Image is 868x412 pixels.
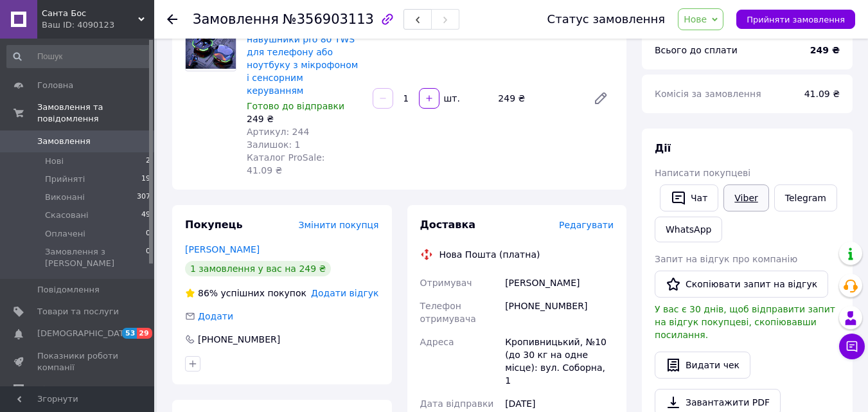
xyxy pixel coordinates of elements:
span: Дата відправки [420,399,494,409]
span: У вас є 30 днів, щоб відправити запит на відгук покупцеві, скопіювавши посилання. [655,304,835,340]
span: Дії [655,142,671,154]
div: 249 ₴ [247,112,362,125]
span: 41.09 ₴ [804,89,840,99]
span: Артикул: 244 [247,127,309,137]
div: шт. [441,92,461,105]
span: 2 [146,156,150,167]
div: Статус замовлення [547,13,666,26]
img: Бездротові блютуз навушники pro 80 TWS для телефону або ноутбуку з мікрофоном і сенсорним керуванням [186,22,236,69]
button: Скопіювати запит на відгук [655,271,828,298]
span: Всього до сплати [655,45,738,55]
span: Доставка [420,219,476,231]
span: Замовлення [193,12,279,27]
a: Бездротові блютуз навушники pro 80 TWS для телефону або ноутбуку з мікрофоном і сенсорним керуванням [247,21,358,96]
div: Ваш ID: 4090123 [42,19,154,31]
span: Прийняти замовлення [747,15,845,24]
span: 53 [122,328,137,339]
span: 49 [141,210,150,221]
span: 86% [198,288,218,298]
span: Нове [684,14,707,24]
span: Товари та послуги [37,306,119,318]
span: Каталог ProSale: 41.09 ₴ [247,152,324,175]
span: Телефон отримувача [420,301,476,324]
span: Скасовані [45,210,89,221]
span: Залишок: 1 [247,139,301,150]
div: 249 ₴ [493,89,583,107]
span: Повідомлення [37,284,100,296]
span: Санта Бос [42,8,138,19]
span: 307 [137,192,150,203]
button: Прийняти замовлення [736,10,855,29]
a: WhatsApp [655,217,722,242]
span: [DEMOGRAPHIC_DATA] [37,328,132,339]
div: [PERSON_NAME] [502,271,616,294]
span: Адреса [420,337,454,347]
div: Нова Пошта (платна) [436,248,544,261]
span: Відгуки [37,384,71,395]
span: Покупець [185,219,243,231]
span: Додати [198,311,233,321]
span: Замовлення та повідомлення [37,102,154,125]
b: 249 ₴ [810,45,840,55]
span: 0 [146,246,150,269]
span: Комісія за замовлення [655,89,761,99]
span: Прийняті [45,174,85,185]
span: Нові [45,156,64,167]
span: Оплачені [45,228,85,240]
span: Виконані [45,192,85,203]
button: Чат [660,184,718,211]
span: Отримувач [420,278,472,288]
span: 0 [146,228,150,240]
input: Пошук [6,45,152,68]
a: Telegram [774,184,837,211]
span: Головна [37,80,73,91]
div: успішних покупок [185,287,306,300]
div: [PHONE_NUMBER] [197,333,281,346]
span: Замовлення з [PERSON_NAME] [45,246,146,269]
span: 19 [141,174,150,185]
span: Показники роботи компанії [37,350,119,373]
div: 1 замовлення у вас на 249 ₴ [185,261,331,276]
a: Viber [723,184,768,211]
span: Замовлення [37,136,91,147]
button: Чат з покупцем [839,334,865,359]
span: 29 [137,328,152,339]
a: [PERSON_NAME] [185,244,260,255]
button: Видати чек [655,352,750,379]
span: Написати покупцеві [655,168,750,178]
div: Кропивницький, №10 (до 30 кг на одне місце): вул. Соборна, 1 [502,330,616,392]
span: Додати відгук [311,288,378,298]
span: Готово до відправки [247,101,344,111]
span: №356903113 [283,12,374,27]
div: [PHONE_NUMBER] [502,294,616,330]
div: Повернутися назад [167,13,177,26]
span: Редагувати [559,220,614,230]
span: Запит на відгук про компанію [655,254,797,264]
a: Редагувати [588,85,614,111]
span: Змінити покупця [299,220,379,230]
